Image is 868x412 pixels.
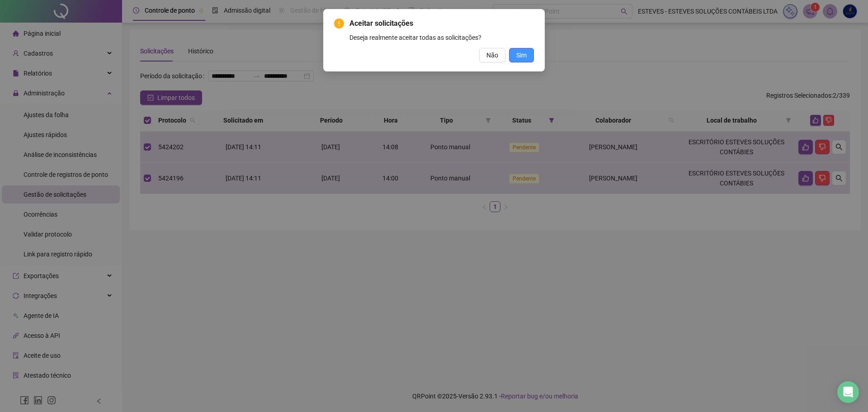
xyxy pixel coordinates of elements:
span: Sim [516,50,527,60]
div: Deseja realmente aceitar todas as solicitações? [349,33,534,43]
span: Aceitar solicitações [349,18,534,29]
div: Open Intercom Messenger [837,381,859,403]
span: exclamation-circle [334,19,344,28]
button: Sim [509,48,534,62]
span: Não [486,50,498,60]
button: Não [479,48,505,62]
